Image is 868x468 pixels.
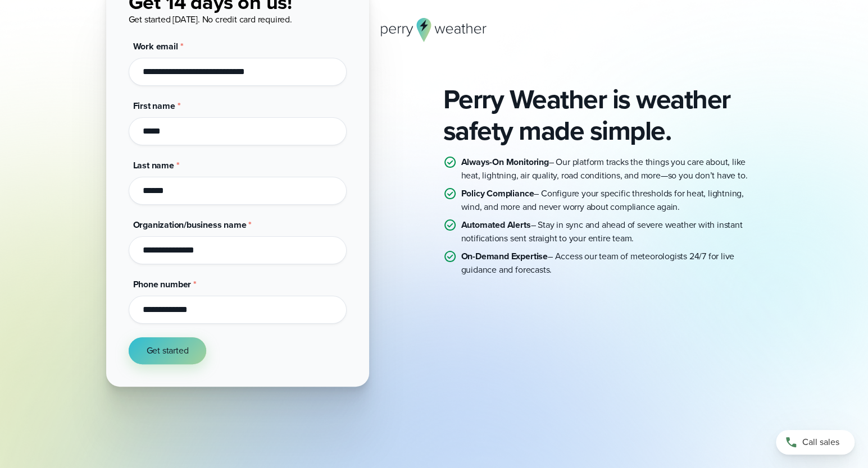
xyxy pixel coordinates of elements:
[133,278,192,291] span: Phone number
[461,250,548,263] strong: On-Demand Expertise
[147,344,189,357] span: Get started
[776,430,855,455] a: Call sales
[443,84,762,146] h2: Perry Weather is weather safety made simple.
[133,218,247,231] span: Organization/business name
[461,187,534,200] strong: Policy Compliance
[133,40,178,53] span: Work email
[461,187,762,214] p: – Configure your specific thresholds for heat, lightning, wind, and more and never worry about co...
[133,99,175,112] span: First name
[129,13,292,26] span: Get started [DATE]. No credit card required.
[129,337,207,364] button: Get started
[133,159,174,172] span: Last name
[461,218,531,231] strong: Automated Alerts
[461,250,762,277] p: – Access our team of meteorologists 24/7 for live guidance and forecasts.
[802,435,839,449] span: Call sales
[461,155,762,182] p: – Our platform tracks the things you care about, like heat, lightning, air quality, road conditio...
[461,155,549,168] strong: Always-On Monitoring
[461,218,762,245] p: – Stay in sync and ahead of severe weather with instant notifications sent straight to your entir...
